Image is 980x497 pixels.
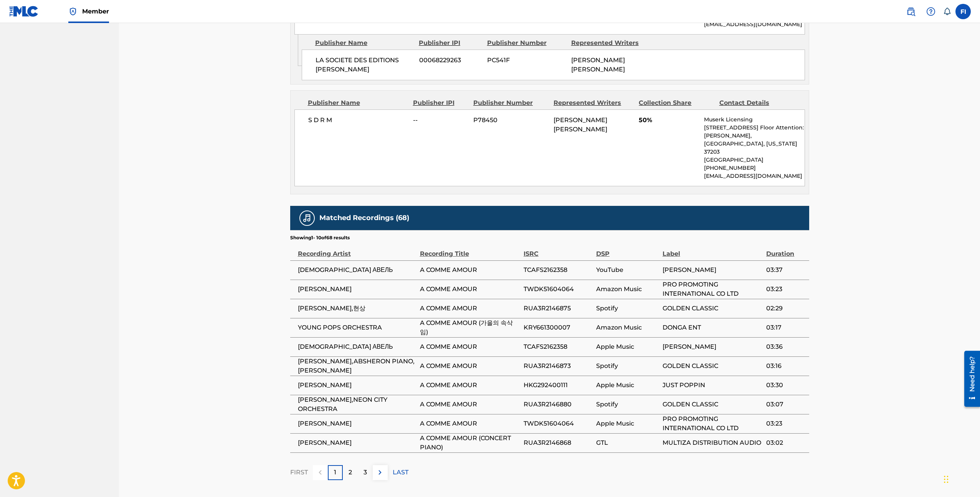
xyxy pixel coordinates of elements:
span: [PERSON_NAME] [663,342,762,351]
span: 00068229263 [419,56,481,65]
span: A COMME AMOUR [420,400,520,409]
img: search [906,7,916,16]
div: Collection Share [639,98,713,108]
span: 03:16 [766,361,805,371]
span: KRY661300007 [524,323,592,332]
div: Represented Writers [571,38,649,48]
div: Publisher IPI [413,98,468,108]
span: 03:30 [766,381,805,390]
span: [PERSON_NAME] [298,419,416,428]
span: YOUNG POPS ORCHESTRA [298,323,416,332]
span: [PERSON_NAME] [PERSON_NAME] [554,116,607,133]
span: PC541F [487,56,565,65]
a: Public Search [903,4,919,19]
div: Help [923,4,939,19]
span: LA SOCIETE DES EDITIONS [PERSON_NAME] [316,56,413,74]
p: Muserk Licensing [704,116,804,124]
span: RUA3R2146880 [524,400,592,409]
span: Member [82,7,109,16]
span: JUST POPPIN [663,381,762,390]
span: [PERSON_NAME],ABSHERON PIANO,[PERSON_NAME] [298,357,416,375]
div: Duration [766,241,805,258]
span: Apple Music [596,342,659,351]
p: [GEOGRAPHIC_DATA] [704,156,804,164]
div: Notifications [943,8,951,15]
div: ISRC [524,241,592,258]
iframe: Chat Widget [942,460,980,497]
span: A COMME AMOUR [420,381,520,390]
div: Recording Artist [298,241,416,258]
span: 03:37 [766,265,805,275]
span: [PERSON_NAME],현상 [298,304,416,313]
span: S D R M [308,116,408,125]
span: Apple Music [596,419,659,428]
span: YouTube [596,265,659,275]
img: right [375,468,385,477]
span: RUA3R2146873 [524,361,592,371]
span: [PERSON_NAME] [298,438,416,447]
span: 03:23 [766,419,805,428]
p: FIRST [290,468,308,477]
img: Top Rightsholder [68,7,78,16]
span: TWDK51604064 [524,285,592,294]
span: 02:29 [766,304,805,313]
div: Publisher IPI [419,38,481,48]
span: A COMME AMOUR [420,304,520,313]
span: A COMME AMOUR [420,361,520,371]
span: GOLDEN CLASSIC [663,304,762,313]
span: A COMME AMOUR (가을의 속삭임) [420,318,520,337]
span: A COMME AMOUR [420,285,520,294]
span: 03:23 [766,285,805,294]
span: P78450 [473,116,548,125]
span: 50% [639,116,698,125]
span: MULTIZA DISTRIBUTION AUDIO [663,438,762,447]
p: 3 [364,468,367,477]
span: A COMME AMOUR [420,265,520,275]
div: User Menu [955,4,971,19]
span: -- [413,116,468,125]
span: 03:02 [766,438,805,447]
p: Showing 1 - 10 of 68 results [290,234,350,241]
span: GTL [596,438,659,447]
span: 03:17 [766,323,805,332]
p: [PHONE_NUMBER] [704,164,804,172]
span: 03:07 [766,400,805,409]
span: TWDK51604064 [524,419,592,428]
span: A COMME AMOUR (CONCERT PIANO) [420,434,520,452]
span: GOLDEN CLASSIC [663,361,762,371]
span: Spotify [596,304,659,313]
div: Label [663,241,762,258]
span: Spotify [596,400,659,409]
span: [PERSON_NAME] [298,381,416,390]
img: MLC Logo [9,6,39,17]
div: DSP [596,241,659,258]
span: DONGA ENT [663,323,762,332]
span: PRO PROMOTING INTERNATIONAL CO LTD [663,280,762,298]
div: Publisher Name [315,38,413,48]
span: PRO PROMOTING INTERNATIONAL CO LTD [663,414,762,433]
p: 1 [334,468,336,477]
p: 2 [349,468,352,477]
span: Amazon Music [596,285,659,294]
div: Publisher Number [487,38,565,48]
span: [PERSON_NAME] [663,265,762,275]
div: Publisher Name [308,98,407,108]
span: Apple Music [596,381,659,390]
span: A COMME AMOUR [420,419,520,428]
div: Represented Writers [554,98,633,108]
img: help [926,7,935,16]
img: Matched Recordings [302,214,312,223]
h5: Matched Recordings (68) [319,214,409,222]
iframe: Resource Center [959,348,980,410]
span: [PERSON_NAME] [298,285,416,294]
span: [PERSON_NAME],NEON CITY ORCHESTRA [298,395,416,414]
span: TCAFS2162358 [524,265,592,275]
p: [EMAIL_ADDRESS][DOMAIN_NAME] [704,172,804,180]
span: A COMME AMOUR [420,342,520,351]
div: Recording Title [420,241,520,258]
span: RUA3R2146875 [524,304,592,313]
span: TCAFS2162358 [524,342,592,351]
